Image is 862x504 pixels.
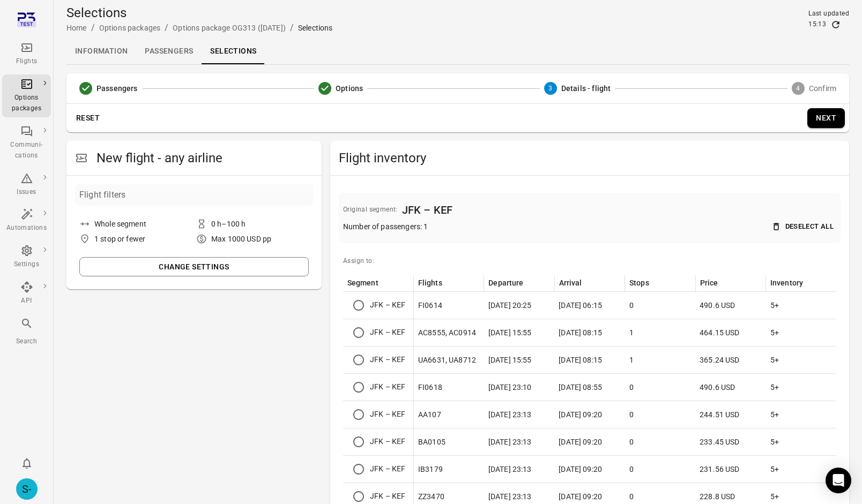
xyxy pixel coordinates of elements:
[554,292,625,319] td: [DATE] 06:15
[484,374,554,401] td: [DATE] 23:10
[484,456,554,483] td: [DATE] 23:13
[484,292,554,319] td: [DATE] 20:25
[625,456,695,483] td: 0
[766,319,836,347] td: 5+
[71,108,105,128] button: Reset
[695,401,766,428] td: 244.51 USD
[211,234,271,244] div: Max 1000 USD pp
[695,347,766,374] td: 365.24 USD
[695,275,766,291] th: Price
[343,428,413,456] td: JFK – KEF
[554,428,625,456] td: [DATE] 09:20
[554,401,625,428] td: [DATE] 09:20
[173,24,286,32] a: Options package OG313 ([DATE])
[343,319,413,347] td: JFK – KEF
[554,456,625,483] td: [DATE] 09:20
[343,221,428,232] div: Number of passengers: 1
[402,201,452,219] div: JFK – KEF
[6,140,47,161] div: Communi-cations
[16,478,38,500] div: S-
[6,296,47,306] div: API
[766,292,836,319] td: 5+
[554,275,625,291] th: Arrival
[12,474,42,504] button: Sólberg - Mjoll Airways
[554,347,625,374] td: [DATE] 08:15
[695,292,766,319] td: 490.6 USD
[343,256,374,267] div: Assign to:
[695,456,766,483] td: 231.56 USD
[766,275,836,291] th: Inventory
[484,319,554,347] td: [DATE] 15:55
[211,219,246,229] div: 0 h–100 h
[94,219,146,229] div: Whole segment
[796,85,800,92] text: 4
[94,234,145,244] div: 1 stop or fewer
[2,205,51,237] a: Automations
[561,83,611,94] span: Details - flight
[2,38,51,70] a: Flights
[99,24,160,32] a: Options packages
[625,347,695,374] td: 1
[343,456,413,483] td: JFK – KEF
[554,374,625,401] td: [DATE] 08:55
[413,292,484,319] td: FI0614
[343,347,413,374] td: JFK – KEF
[766,456,836,483] td: 5+
[343,205,398,215] div: Original segment:
[6,259,47,270] div: Settings
[66,21,332,34] nav: Breadcrumbs
[484,428,554,456] td: [DATE] 23:13
[79,257,309,277] button: Change settings
[808,9,849,19] div: Last updated
[695,428,766,456] td: 233.45 USD
[413,428,484,456] td: BA0105
[766,428,836,456] td: 5+
[766,401,836,428] td: 5+
[625,401,695,428] td: 0
[343,275,413,291] th: Segment
[548,85,552,92] text: 3
[808,19,826,30] div: 15:13
[770,219,836,235] button: Deselect all
[6,336,47,347] div: Search
[766,374,836,401] td: 5+
[809,83,836,94] span: Confirm
[298,22,333,33] div: Selections
[96,149,313,167] span: New flight - any airline
[625,275,695,291] th: Stops
[66,24,87,32] a: Home
[2,122,51,164] a: Communi-cations
[807,108,845,128] button: Next
[2,314,51,350] button: Search
[96,83,138,94] span: Passengers
[136,39,202,64] a: Passengers
[79,189,125,201] div: Flight filters
[413,275,484,291] th: Flights
[91,21,95,34] li: /
[66,4,332,21] h1: Selections
[2,169,51,201] a: Issues
[625,428,695,456] td: 0
[6,223,47,234] div: Automations
[766,347,836,374] td: 5+
[554,319,625,347] td: [DATE] 08:15
[413,401,484,428] td: AA107
[413,347,484,374] td: UA6631, UA8712
[830,19,841,30] button: Refresh data
[695,319,766,347] td: 464.15 USD
[343,401,413,428] td: JFK – KEF
[625,374,695,401] td: 0
[413,456,484,483] td: IB3179
[343,374,413,401] td: JFK – KEF
[413,374,484,401] td: FI0618
[413,319,484,347] td: AC8555, AC0914
[484,347,554,374] td: [DATE] 15:55
[339,149,841,167] span: Flight inventory
[290,21,294,34] li: /
[826,468,851,493] div: Open Intercom Messenger
[2,74,51,117] a: Options packages
[336,83,363,94] span: Options
[16,453,38,474] button: Notifications
[2,277,51,310] a: API
[625,292,695,319] td: 0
